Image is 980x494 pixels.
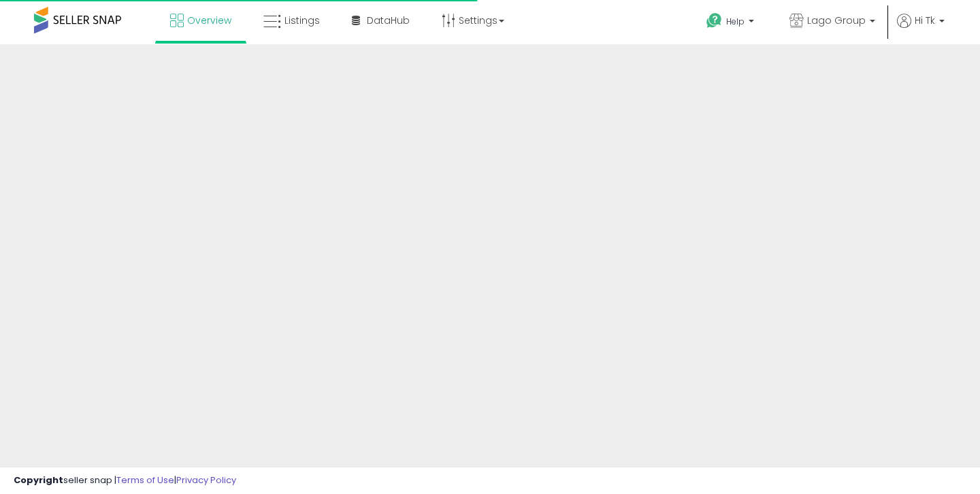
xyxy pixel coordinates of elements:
[915,14,935,27] span: Hi Tk
[176,474,236,487] a: Privacy Policy
[284,14,320,27] span: Listings
[367,14,410,27] span: DataHub
[187,14,231,27] span: Overview
[726,16,745,27] span: Help
[807,14,866,27] span: Lago Group
[14,474,63,487] strong: Copyright
[14,474,236,487] div: seller snap | |
[696,2,768,44] a: Help
[897,14,945,44] a: Hi Tk
[116,474,174,487] a: Terms of Use
[706,12,723,29] i: Get Help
